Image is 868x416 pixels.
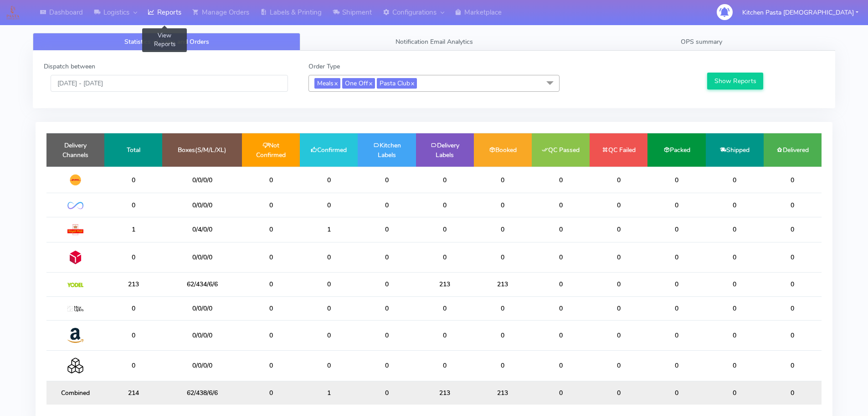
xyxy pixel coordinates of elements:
a: x [368,78,372,88]
td: 0 [104,242,162,272]
td: 0 [300,242,358,272]
td: 213 [474,273,532,296]
td: 0 [590,381,647,405]
td: 0 [358,242,416,272]
td: 214 [104,381,162,405]
img: DHL [67,174,83,186]
td: 0 [474,351,532,381]
img: Amazon [67,327,83,343]
td: 0/0/0/0 [162,242,242,272]
td: 1 [104,217,162,242]
td: 0 [590,273,647,296]
td: 0 [706,167,764,193]
td: 0 [474,320,532,350]
td: Confirmed [300,133,358,167]
span: Statistics of Sales and Orders [124,37,209,46]
td: 0 [532,273,590,296]
td: 0 [300,273,358,296]
label: Order Type [308,62,340,71]
td: 0/0/0/0 [162,351,242,381]
td: Delivery Channels [46,133,104,167]
td: 0 [590,242,647,272]
td: 0 [706,193,764,217]
td: 0 [358,217,416,242]
td: 213 [416,273,474,296]
td: 0 [242,242,300,272]
td: 0 [104,320,162,350]
td: 0 [590,320,647,350]
td: 0 [104,167,162,193]
td: 0 [532,193,590,217]
img: MaxOptra [67,306,83,312]
td: Packed [647,133,705,167]
td: 62/434/6/6 [162,273,242,296]
td: 0 [706,351,764,381]
td: 0 [358,296,416,320]
td: 0/0/0/0 [162,320,242,350]
img: DPD [67,249,83,265]
td: QC Passed [532,133,590,167]
td: 0 [416,217,474,242]
td: 213 [416,381,474,405]
td: 0 [647,296,705,320]
td: 0 [416,167,474,193]
td: 0 [474,193,532,217]
button: Show Reports [707,73,763,90]
td: QC Failed [590,133,647,167]
span: Notification Email Analytics [395,37,473,46]
td: 0 [764,193,822,217]
td: 62/438/6/6 [162,381,242,405]
td: Shipped [706,133,764,167]
a: x [410,78,414,88]
td: 1 [300,381,358,405]
td: 0 [474,296,532,320]
td: 1 [300,217,358,242]
td: 0 [706,217,764,242]
span: One Off [342,78,375,89]
button: Kitchen Pasta [DEMOGRAPHIC_DATA] [735,3,865,22]
td: Delivery Labels [416,133,474,167]
td: 0 [358,381,416,405]
td: 0 [300,320,358,350]
td: 0 [706,320,764,350]
span: OPS summary [681,37,722,46]
td: 0 [242,217,300,242]
td: 0 [242,351,300,381]
td: 0 [474,242,532,272]
td: 0 [706,273,764,296]
td: 0 [416,296,474,320]
td: 0 [532,351,590,381]
td: 0 [300,296,358,320]
td: 0 [764,242,822,272]
td: 0 [300,193,358,217]
td: 0 [104,193,162,217]
td: Combined [46,381,104,405]
td: 0 [764,296,822,320]
td: 213 [104,273,162,296]
td: 0 [590,351,647,381]
td: 0 [706,381,764,405]
td: 0 [532,320,590,350]
td: 0 [590,217,647,242]
td: 0 [532,296,590,320]
input: Pick the Daterange [51,75,288,92]
span: Meals [314,78,340,89]
td: 0 [532,167,590,193]
td: 0/0/0/0 [162,193,242,217]
td: 0/0/0/0 [162,167,242,193]
td: 0 [104,296,162,320]
label: Dispatch between [44,62,95,71]
td: 0 [242,381,300,405]
td: 0 [358,273,416,296]
td: 0 [764,167,822,193]
td: 0 [242,273,300,296]
td: 0 [416,242,474,272]
img: Royal Mail [67,224,83,235]
td: 0 [416,320,474,350]
td: 0/4/0/0 [162,217,242,242]
td: 0 [532,217,590,242]
td: 0 [532,242,590,272]
td: 0 [416,193,474,217]
td: 213 [474,381,532,405]
a: x [334,78,338,88]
